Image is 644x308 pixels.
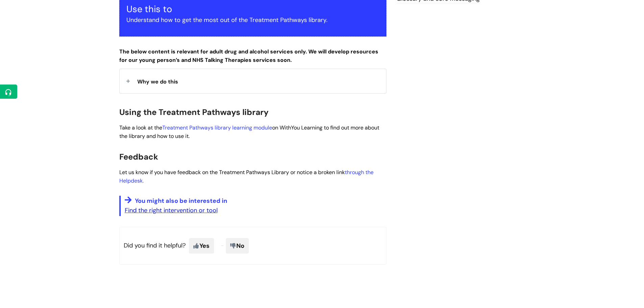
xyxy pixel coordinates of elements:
[137,78,178,85] span: Why we do this
[226,238,249,254] span: No
[135,197,227,205] span: You might also be interested in
[119,48,378,64] strong: The below content is relevant for adult drug and alcohol services only. We will develop resources...
[189,238,214,254] span: Yes
[119,227,386,265] p: Did you find it helpful?
[125,206,218,214] a: Find the right intervention or tool
[126,15,379,25] p: Understand how to get the most out of the Treatment Pathways library.
[119,169,374,184] span: Let us know if you have feedback on the Treatment Pathways Library or notice a broken link
[119,151,158,162] span: Feedback
[126,4,379,15] h3: Use this to
[119,107,269,117] span: Using the Treatment Pathways library
[162,124,272,131] a: Treatment Pathways library learning module
[119,124,379,140] span: Take a look at the on WithYou Learning to find out more about the library and how to use it.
